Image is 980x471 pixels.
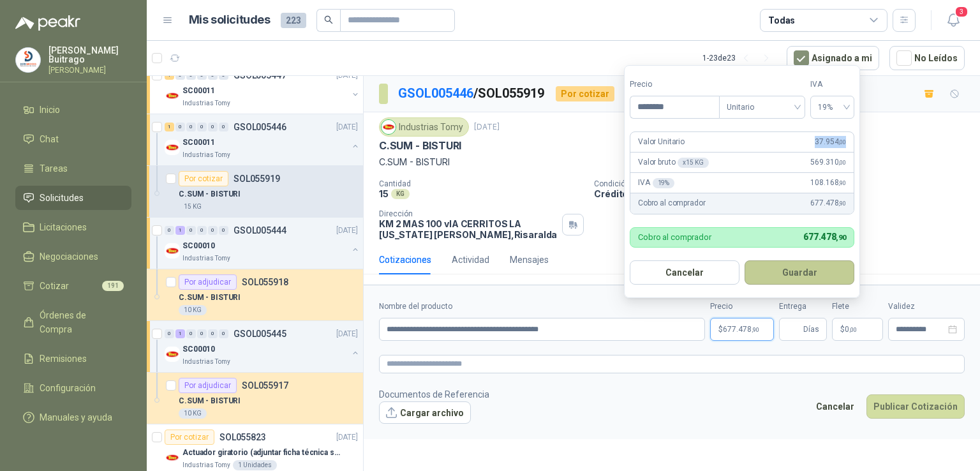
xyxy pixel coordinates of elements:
[165,123,174,131] div: 1
[182,85,215,97] p: SC00011
[787,46,879,70] button: Asignado a mi
[179,202,207,212] div: 15 KG
[888,301,965,313] label: Validez
[219,226,228,235] div: 0
[182,447,341,459] p: Actuador giratorio (adjuntar ficha técnica si es diferente a festo)
[954,6,969,18] span: 3
[379,401,471,424] button: Cargar archivo
[810,197,846,209] span: 677.478
[818,98,847,117] span: 19%
[803,232,846,242] span: 677.478
[15,98,131,122] a: Inicio
[40,161,68,176] span: Tareas
[638,177,674,189] p: IVA
[182,240,215,252] p: SC00010
[336,431,358,444] p: [DATE]
[165,347,180,362] img: Company Logo
[803,318,819,340] span: Días
[182,357,230,367] p: Industrias Tomy
[165,223,360,264] a: 0 1 0 0 0 0 GSOL005444[DATE] Company LogoSC00010Industrias Tomy
[179,395,241,407] p: C.SUM - BISTURI
[379,253,431,267] div: Cotizaciones
[638,197,705,209] p: Cobro al comprador
[208,123,218,131] div: 0
[165,326,360,367] a: 0 1 0 0 0 0 GSOL005445[DATE] Company LogoSC00010Industrias Tomy
[336,328,358,340] p: [DATE]
[48,46,131,64] p: [PERSON_NAME] Buitrago
[15,156,131,181] a: Tareas
[768,13,795,27] div: Todas
[838,159,846,166] span: ,00
[379,387,489,401] p: Documentos de Referencia
[179,171,228,186] div: Por cotizar
[838,200,846,207] span: ,90
[15,405,131,430] a: Manuales y ayuda
[15,186,131,210] a: Solicitudes
[40,132,59,146] span: Chat
[832,318,883,341] p: $ 0,00
[379,188,389,199] p: 15
[452,253,489,267] div: Actividad
[186,226,196,235] div: 0
[630,78,719,91] label: Precio
[234,329,286,338] p: GSOL005445
[379,179,584,188] p: Cantidad
[745,260,854,285] button: Guardar
[779,301,827,313] label: Entrega
[147,269,363,321] a: Por adjudicarSOL055918C.SUM - BISTURI10 KG
[182,343,215,355] p: SC00010
[234,123,286,131] p: GSOL005446
[727,98,798,117] span: Unitario
[165,450,180,465] img: Company Logo
[16,48,40,72] img: Company Logo
[242,278,288,287] p: SOL055918
[702,48,776,68] div: 1 - 23 de 23
[556,86,614,101] div: Por cotizar
[15,376,131,400] a: Configuración
[182,98,230,108] p: Industrias Tomy
[175,123,185,131] div: 0
[810,177,846,189] span: 108.168
[379,155,965,169] p: C.SUM - BISTURI
[379,218,557,240] p: KM 2 MAS 100 vIA CERRITOS LA [US_STATE] [PERSON_NAME] , Risaralda
[474,121,500,133] p: [DATE]
[838,179,846,186] span: ,90
[15,347,131,371] a: Remisiones
[638,233,711,241] p: Cobro al comprador
[840,325,845,333] span: $
[197,123,207,131] div: 0
[379,301,705,313] label: Nombre del producto
[179,305,207,315] div: 10 KG
[40,103,60,117] span: Inicio
[40,381,96,395] span: Configuración
[15,244,131,269] a: Negociaciones
[182,460,230,470] p: Industrias Tomy
[15,15,80,31] img: Logo peakr
[219,329,228,338] div: 0
[15,215,131,239] a: Licitaciones
[836,234,846,242] span: ,90
[40,308,119,336] span: Órdenes de Compra
[281,13,306,28] span: 223
[832,301,883,313] label: Flete
[186,123,196,131] div: 0
[219,433,266,442] p: SOL055823
[219,123,228,131] div: 0
[182,150,230,160] p: Industrias Tomy
[234,71,286,80] p: GSOL005447
[391,189,410,199] div: KG
[40,191,84,205] span: Solicitudes
[165,119,360,160] a: 1 0 0 0 0 0 GSOL005446[DATE] Company LogoSC00011Industrias Tomy
[179,408,207,419] div: 10 KG
[40,410,112,424] span: Manuales y ayuda
[242,381,288,390] p: SOL055917
[48,66,131,74] p: [PERSON_NAME]
[197,226,207,235] div: 0
[845,325,857,333] span: 0
[189,11,271,29] h1: Mis solicitudes
[752,326,759,333] span: ,90
[179,292,241,304] p: C.SUM - BISTURI
[165,243,180,258] img: Company Logo
[182,137,215,149] p: SC00011
[336,225,358,237] p: [DATE]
